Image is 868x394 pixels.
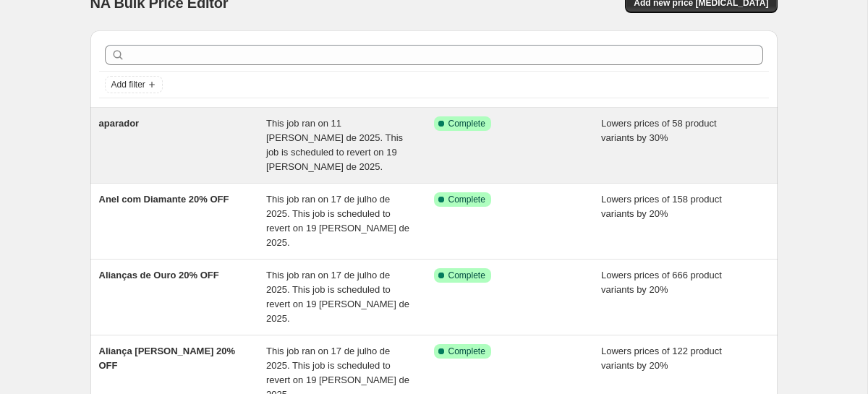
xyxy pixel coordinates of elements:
[448,118,485,129] span: Complete
[99,346,236,371] span: Aliança [PERSON_NAME] 20% OFF
[99,118,140,129] span: aparador
[601,194,722,219] span: Lowers prices of 158 product variants by 20%
[266,118,403,172] span: This job ran on 11 [PERSON_NAME] de 2025. This job is scheduled to revert on 19 [PERSON_NAME] de ...
[266,194,409,248] span: This job ran on 17 de julho de 2025. This job is scheduled to revert on 19 [PERSON_NAME] de 2025.
[601,270,722,295] span: Lowers prices of 666 product variants by 20%
[601,118,717,143] span: Lowers prices of 58 product variants by 30%
[448,194,485,205] span: Complete
[448,270,485,281] span: Complete
[448,346,485,357] span: Complete
[99,270,219,280] span: Alianças de Ouro 20% OFF
[601,346,722,371] span: Lowers prices of 122 product variants by 20%
[99,194,229,205] span: Anel com Diamante 20% OFF
[105,76,163,93] button: Add filter
[111,79,145,90] span: Add filter
[266,270,409,324] span: This job ran on 17 de julho de 2025. This job is scheduled to revert on 19 [PERSON_NAME] de 2025.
